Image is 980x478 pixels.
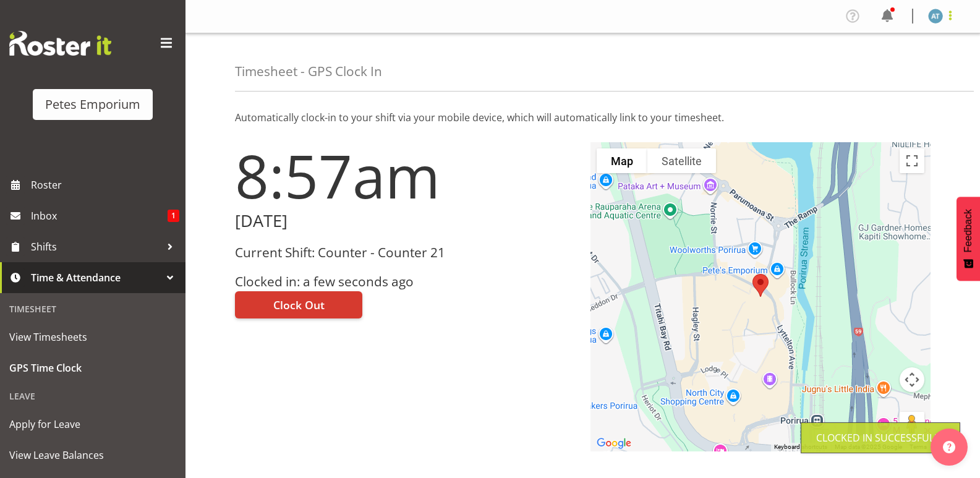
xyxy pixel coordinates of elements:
[31,176,179,194] span: Roster
[235,142,576,209] h1: 8:57am
[594,435,634,451] a: Open this area in Google Maps (opens a new window)
[235,64,382,79] h4: Timesheet - GPS Clock In
[900,367,924,392] button: Map camera controls
[3,440,182,471] a: View Leave Balances
[3,296,182,322] div: Timesheet
[900,148,924,173] button: Toggle fullscreen view
[235,110,931,125] p: Automatically clock-in to your shift via your mobile device, which will automatically link to you...
[31,237,161,256] span: Shifts
[9,415,176,433] span: Apply for Leave
[816,430,945,445] div: Clocked in Successfully
[594,435,634,451] img: Google
[900,412,924,437] button: Drag Pegman onto the map to open Street View
[168,210,179,222] span: 1
[3,409,182,440] a: Apply for Leave
[235,291,362,318] button: Clock Out
[273,297,325,313] span: Clock Out
[235,211,576,231] h2: [DATE]
[3,322,182,352] a: View Timesheets
[943,441,955,453] img: help-xxl-2.png
[3,352,182,383] a: GPS Time Clock
[647,148,716,173] button: Show satellite imagery
[3,383,182,409] div: Leave
[9,446,176,464] span: View Leave Balances
[31,207,168,225] span: Inbox
[9,31,111,56] img: Rosterit website logo
[45,95,140,114] div: Petes Emporium
[957,197,980,281] button: Feedback - Show survey
[774,443,827,451] button: Keyboard shortcuts
[963,209,974,252] span: Feedback
[235,245,576,260] h3: Current Shift: Counter - Counter 21
[928,9,943,23] img: alex-micheal-taniwha5364.jpg
[9,359,176,377] span: GPS Time Clock
[597,148,647,173] button: Show street map
[9,328,176,346] span: View Timesheets
[235,275,576,289] h3: Clocked in: a few seconds ago
[31,268,161,287] span: Time & Attendance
